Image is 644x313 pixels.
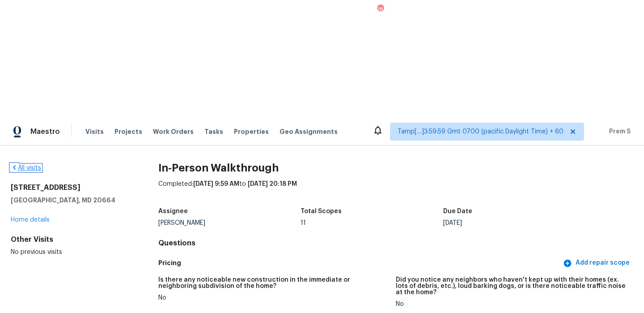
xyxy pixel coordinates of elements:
h2: In-Person Walkthrough [158,163,633,172]
div: 11 [301,220,443,226]
h4: Questions [158,239,633,248]
div: [DATE] [443,220,586,226]
span: [DATE] 20:18 PM [248,181,297,187]
h5: Due Date [443,208,472,214]
span: Tamp[…]3:59:59 Gmt 0700 (pacific Daylight Time) + 60 [398,127,563,136]
span: Geo Assignments [280,127,338,136]
h2: [STREET_ADDRESS] [11,183,130,192]
div: No [158,295,389,301]
div: Completed: to [158,180,633,203]
span: Prem S [606,127,631,136]
span: No previous visits [11,249,62,255]
span: [DATE] 9:59 AM [193,181,239,187]
span: Projects [114,127,142,136]
h5: Assignee [158,208,188,214]
span: Add repair scope [565,257,630,269]
div: [PERSON_NAME] [158,220,301,226]
h5: Did you notice any neighbors who haven't kept up with their homes (ex. lots of debris, etc.), lou... [396,277,626,296]
div: No [396,301,626,307]
span: Properties [234,127,269,136]
span: Visits [85,127,104,136]
span: Tasks [204,129,223,135]
a: Home details [11,217,50,223]
h5: Total Scopes [301,208,342,214]
span: Maestro [30,127,60,136]
div: Other Visits [11,235,130,244]
h5: [GEOGRAPHIC_DATA], MD 20664 [11,196,130,205]
span: Work Orders [153,127,194,136]
h5: Pricing [158,258,561,268]
button: Add repair scope [561,255,633,271]
a: All visits [11,165,41,171]
h5: Is there any noticeable new construction in the immediate or neighboring subdivision of the home? [158,277,389,289]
